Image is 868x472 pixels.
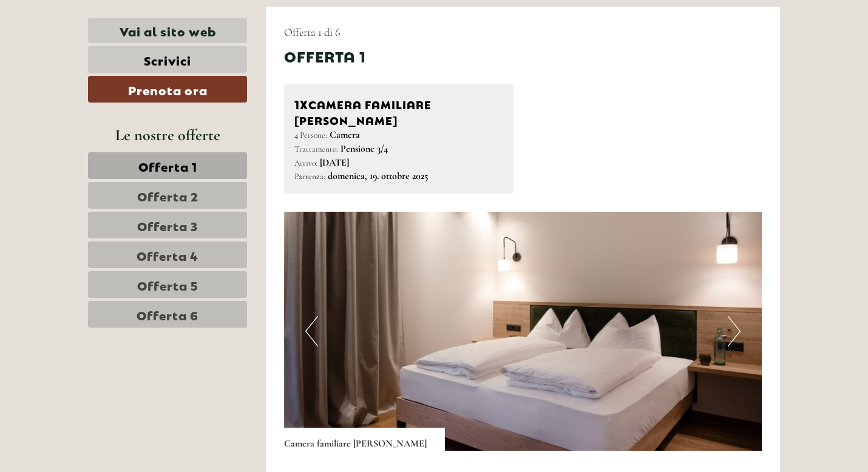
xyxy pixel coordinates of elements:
[88,124,247,146] div: Le nostre offerte
[137,217,198,234] span: Offerta 3
[88,76,247,103] a: Prenota ora
[88,46,247,73] a: Scrivici
[18,59,162,67] small: 13:09
[284,46,366,66] div: Offerta 1
[294,158,317,168] small: Arrivo:
[284,25,340,39] span: Offerta 1 di 6
[137,306,198,323] span: Offerta 6
[294,144,338,154] small: Trattamento:
[137,246,198,263] span: Offerta 4
[341,143,388,155] b: Pensione 3/4
[215,9,263,30] div: lunedì
[138,157,197,174] span: Offerta 1
[330,129,360,141] b: Camera
[294,171,325,181] small: Partenza:
[294,130,327,140] small: 4 Persone:
[9,33,168,70] div: Buon giorno, come possiamo aiutarla?
[88,18,247,43] a: Vai al sito web
[407,314,478,341] button: Invia
[294,95,504,127] div: Camera familiare [PERSON_NAME]
[137,187,198,204] span: Offerta 2
[18,35,162,45] div: [GEOGRAPHIC_DATA]
[305,316,318,346] button: Previous
[284,428,445,451] div: Camera familiare [PERSON_NAME]
[728,316,741,346] button: Next
[328,170,429,182] b: domenica, 19. ottobre 2025
[284,212,762,451] img: image
[320,157,349,169] b: [DATE]
[137,276,198,293] span: Offerta 5
[294,95,308,112] b: 1x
